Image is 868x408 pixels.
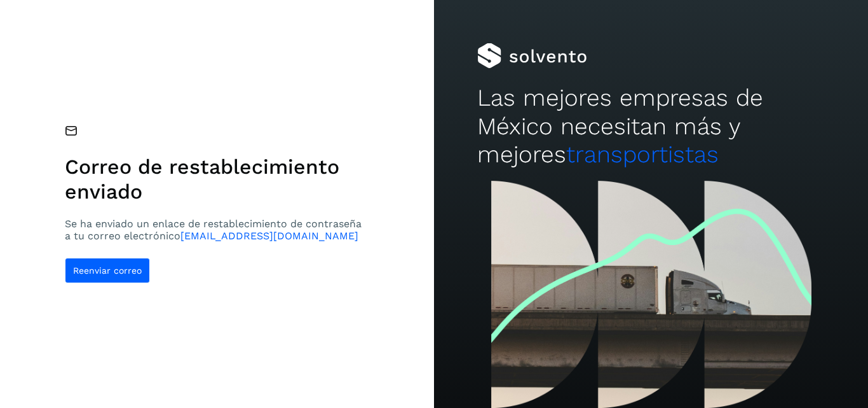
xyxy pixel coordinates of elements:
span: [EMAIL_ADDRESS][DOMAIN_NAME] [180,230,358,242]
p: Se ha enviado un enlace de restablecimiento de contraseña a tu correo electrónico [65,218,367,242]
span: transportistas [566,141,719,168]
h1: Correo de restablecimiento enviado [65,155,367,204]
button: Reenviar correo [65,258,150,283]
h2: Las mejores empresas de México necesitan más y mejores [477,84,824,169]
span: Reenviar correo [73,266,142,275]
